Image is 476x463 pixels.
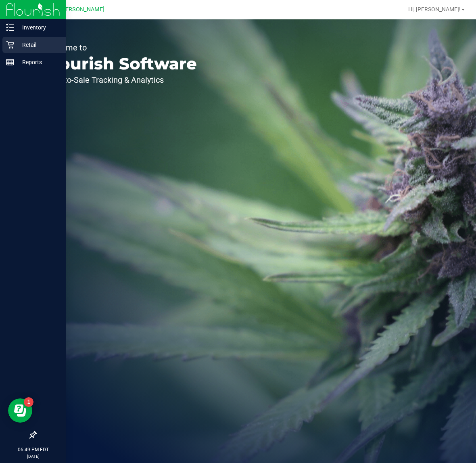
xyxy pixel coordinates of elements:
[14,23,63,32] p: Inventory
[4,446,63,453] p: 06:49 PM EDT
[4,453,63,459] p: [DATE]
[14,40,63,50] p: Retail
[44,44,197,52] p: Welcome to
[44,56,197,72] p: Flourish Software
[44,76,197,84] p: Seed-to-Sale Tracking & Analytics
[6,41,14,49] inline-svg: Retail
[60,6,104,13] span: [PERSON_NAME]
[6,58,14,66] inline-svg: Reports
[24,397,33,407] iframe: Resource center unread badge
[408,6,461,13] span: Hi, [PERSON_NAME]!
[6,23,14,31] inline-svg: Inventory
[14,57,63,67] p: Reports
[8,398,32,423] iframe: Resource center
